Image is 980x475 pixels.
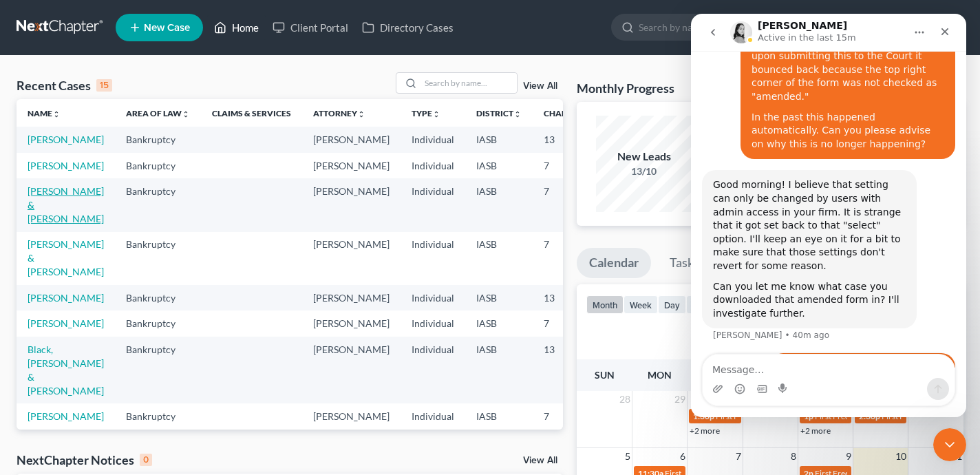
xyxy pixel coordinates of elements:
[401,178,465,231] td: Individual
[43,370,54,381] button: Emoji picker
[28,410,104,422] a: [PERSON_NAME]
[789,448,798,465] span: 8
[465,337,533,403] td: IASB
[28,344,104,397] a: Black, [PERSON_NAME] & [PERSON_NAME]
[657,248,712,278] a: Tasks
[115,337,201,403] td: Bankruptcy
[401,153,465,178] td: Individual
[266,15,355,40] a: Client Portal
[476,108,522,118] a: Districtunfold_more
[28,185,104,224] a: [PERSON_NAME] & [PERSON_NAME]
[639,14,765,40] input: Search by name...
[465,403,533,429] td: IASB
[115,232,201,285] td: Bankruptcy
[401,285,465,310] td: Individual
[115,430,201,455] td: Bankruptcy
[401,403,465,429] td: Individual
[686,295,712,314] button: list
[401,430,465,455] td: Individual
[357,110,365,118] i: unfold_more
[690,425,720,436] a: +2 more
[302,232,401,285] td: [PERSON_NAME]
[533,127,601,152] td: 13
[533,153,601,178] td: 7
[96,79,112,92] div: 15
[17,77,112,94] div: Recent Cases
[533,232,601,285] td: 7
[859,411,880,421] span: 2:30p
[52,110,61,118] i: unfold_more
[401,127,465,152] td: Individual
[28,160,104,171] a: [PERSON_NAME]
[22,317,138,326] div: [PERSON_NAME] • 40m ago
[65,370,76,381] button: Gif picker
[533,337,601,403] td: 13
[523,456,557,465] a: View All
[302,310,401,336] td: [PERSON_NAME]
[624,448,632,465] span: 5
[465,127,533,152] td: IASB
[115,310,201,336] td: Bankruptcy
[28,238,104,277] a: [PERSON_NAME] & [PERSON_NAME]
[22,266,215,307] div: Can you let me know what case you downloaded that amended form in? I'll investigate further.
[22,165,215,259] div: Good morning! I believe that setting can only be changed by users with admin access in your firm....
[302,403,401,429] td: [PERSON_NAME]
[17,452,152,468] div: NextChapter Notices
[577,248,651,278] a: Calendar
[28,134,104,145] a: [PERSON_NAME]
[144,23,190,33] span: New Case
[12,341,264,364] textarea: Message…
[691,14,966,417] iframe: Intercom live chat
[465,285,533,310] td: IASB
[596,165,692,178] div: 13/10
[302,178,401,231] td: [PERSON_NAME]
[115,403,201,429] td: Bankruptcy
[401,232,465,285] td: Individual
[544,108,590,118] a: Chapterunfold_more
[586,295,624,314] button: month
[693,411,714,421] span: 1:30p
[432,110,440,118] i: unfold_more
[465,310,533,336] td: IASB
[465,430,533,455] td: IASB
[533,178,601,231] td: 7
[648,369,672,381] span: Mon
[533,310,601,336] td: 7
[465,153,533,178] td: IASB
[734,448,743,465] span: 7
[61,97,253,138] div: In the past this happened automatically. Can you please advise on why this is no longer happening?
[313,108,365,118] a: Attorneyunfold_more
[595,369,615,381] span: Sun
[355,15,460,40] a: Directory Cases
[894,448,908,465] span: 10
[201,99,302,127] th: Claims & Services
[302,337,401,403] td: [PERSON_NAME]
[618,391,632,408] span: 28
[533,403,601,429] td: 7
[523,81,557,91] a: View All
[126,108,190,118] a: Area of Lawunfold_more
[21,370,32,381] button: Upload attachment
[658,295,686,314] button: day
[115,285,201,310] td: Bankruptcy
[11,156,264,339] div: Lindsey says…
[28,108,61,118] a: Nameunfold_more
[844,448,853,465] span: 9
[115,178,201,231] td: Bankruptcy
[401,310,465,336] td: Individual
[933,428,966,461] iframe: Intercom live chat
[207,15,266,40] a: Home
[182,110,190,118] i: unfold_more
[87,370,98,381] button: Start recording
[465,178,533,231] td: IASB
[673,391,687,408] span: 29
[401,337,465,403] td: Individual
[140,454,152,466] div: 0
[302,285,401,310] td: [PERSON_NAME]
[28,317,104,329] a: [PERSON_NAME]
